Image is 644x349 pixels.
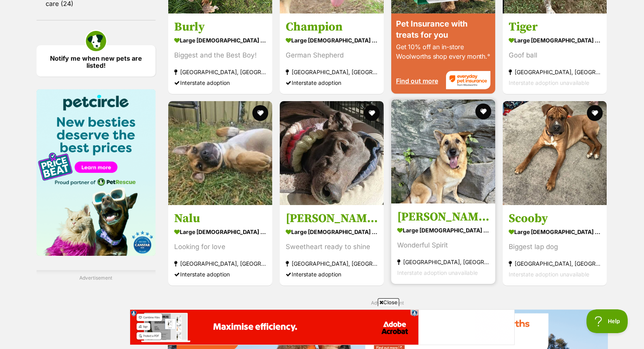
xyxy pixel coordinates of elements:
button: favourite [252,105,268,121]
div: Goof ball [509,50,601,60]
strong: large [DEMOGRAPHIC_DATA] Dog [509,34,601,46]
img: Dixie, the greyhound - Greyhound Dog [280,101,384,205]
img: Nalu - Boxer Dog [168,101,272,205]
span: Advertisement [371,300,404,306]
span: Interstate adoption unavailable [397,269,478,276]
strong: large [DEMOGRAPHIC_DATA] Dog [286,34,378,46]
div: Interstate adoption [174,77,266,88]
h3: Tiger [509,19,601,34]
strong: [GEOGRAPHIC_DATA], [GEOGRAPHIC_DATA] [286,258,378,269]
div: Biggest lap dog [509,242,601,252]
h3: Burly [174,19,266,34]
iframe: Advertisement [130,309,515,345]
strong: [GEOGRAPHIC_DATA], [GEOGRAPHIC_DATA] [509,66,601,77]
span: Interstate adoption unavailable [509,79,589,86]
span: Interstate adoption unavailable [509,271,589,278]
iframe: Help Scout Beacon - Open [586,309,628,333]
div: Interstate adoption [286,77,378,88]
strong: large [DEMOGRAPHIC_DATA] Dog [174,34,266,46]
h3: Scooby [509,211,601,226]
strong: large [DEMOGRAPHIC_DATA] Dog [397,224,489,236]
h3: Nalu [174,211,266,226]
a: Burly large [DEMOGRAPHIC_DATA] Dog Biggest and the Best Boy! [GEOGRAPHIC_DATA], [GEOGRAPHIC_DATA]... [168,13,272,94]
strong: [GEOGRAPHIC_DATA], [GEOGRAPHIC_DATA] [286,66,378,77]
span: Close [378,298,399,306]
button: favourite [364,105,380,121]
strong: [GEOGRAPHIC_DATA], [GEOGRAPHIC_DATA] [174,66,266,77]
h3: [PERSON_NAME], the greyhound [286,211,378,226]
button: favourite [587,105,603,121]
img: Lizzie - German Shepherd Dog [391,100,495,203]
a: Champion large [DEMOGRAPHIC_DATA] Dog German Shepherd [GEOGRAPHIC_DATA], [GEOGRAPHIC_DATA] Inters... [280,13,384,94]
div: German Shepherd [286,50,378,60]
strong: large [DEMOGRAPHIC_DATA] Dog [174,226,266,238]
strong: [GEOGRAPHIC_DATA], [GEOGRAPHIC_DATA] [509,258,601,269]
div: Interstate adoption [174,269,266,280]
a: Tiger large [DEMOGRAPHIC_DATA] Dog Goof ball [GEOGRAPHIC_DATA], [GEOGRAPHIC_DATA] Interstate adop... [503,13,607,94]
a: [PERSON_NAME] large [DEMOGRAPHIC_DATA] Dog Wonderful Spirit [GEOGRAPHIC_DATA], [GEOGRAPHIC_DATA] ... [391,203,495,284]
div: Sweetheart ready to shine [286,242,378,252]
a: Notify me when new pets are listed! [37,45,156,77]
strong: [GEOGRAPHIC_DATA], [GEOGRAPHIC_DATA] [397,257,489,267]
h3: [PERSON_NAME] [397,209,489,224]
div: Biggest and the Best Boy! [174,50,266,60]
h3: Champion [286,19,378,34]
div: Interstate adoption [286,269,378,280]
strong: large [DEMOGRAPHIC_DATA] Dog [286,226,378,238]
a: Scooby large [DEMOGRAPHIC_DATA] Dog Biggest lap dog [GEOGRAPHIC_DATA], [GEOGRAPHIC_DATA] Intersta... [503,205,607,286]
a: Nalu large [DEMOGRAPHIC_DATA] Dog Looking for love [GEOGRAPHIC_DATA], [GEOGRAPHIC_DATA] Interstat... [168,205,272,286]
div: Wonderful Spirit [397,240,489,251]
button: favourite [475,104,491,119]
div: Looking for love [174,242,266,252]
img: Scooby - Shar Pei Dog [503,101,607,205]
img: Pet Circle promo banner [37,89,156,256]
a: [PERSON_NAME], the greyhound large [DEMOGRAPHIC_DATA] Dog Sweetheart ready to shine [GEOGRAPHIC_D... [280,205,384,286]
strong: large [DEMOGRAPHIC_DATA] Dog [509,226,601,238]
strong: [GEOGRAPHIC_DATA], [GEOGRAPHIC_DATA] [174,258,266,269]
